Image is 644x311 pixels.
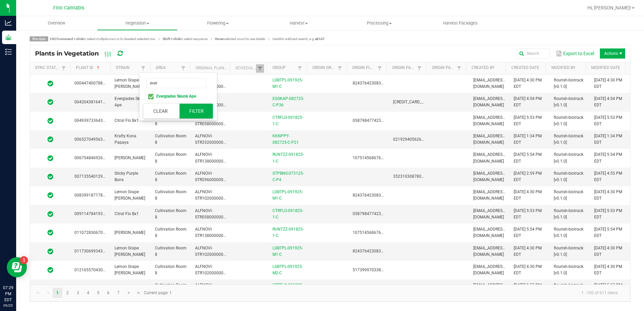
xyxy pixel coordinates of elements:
[63,288,72,298] a: Page 2
[215,37,224,41] strong: Hover
[53,5,84,11] span: Fino Cannabis
[473,227,506,238] span: [EMAIL_ADDRESS][DOMAIN_NAME]
[514,134,542,145] span: [DATE] 1:34 PM EDT
[353,118,390,123] span: 0587984774232601
[514,78,542,89] span: [DATE] 4:30 PM EDT
[136,290,141,296] span: Go to the last page
[47,229,53,236] span: In Sync
[93,288,103,298] a: Page 5
[30,36,48,41] span: Pro tips
[115,171,138,182] span: Sticky Purple Buns
[352,65,376,71] a: Origin PlantSortable
[83,288,93,298] a: Page 4
[554,78,583,89] span: flourish-biotrack [v0.1.0]
[134,288,143,298] a: Go to the last page
[473,208,506,219] span: [EMAIL_ADDRESS][DOMAIN_NAME]
[143,104,177,118] button: Clear
[115,134,136,145] span: Krafty Kona Papaya
[353,155,390,160] span: 1075145686764065
[207,36,215,41] span: |
[455,64,463,72] a: Filter
[272,246,303,257] a: LGBTPL-091925-M1-C
[473,171,506,182] span: [EMAIL_ADDRESS][DOMAIN_NAME]
[594,134,622,145] span: [DATE] 1:34 PM EDT
[195,264,228,275] span: ALFNOVI-STR10200000056
[554,48,596,59] button: Export to Excel
[47,267,53,273] span: In Sync
[353,81,390,85] span: 8243764230834288
[514,208,542,219] span: [DATE] 5:53 PM EDT
[190,62,230,74] th: Original Plant ID
[124,288,134,298] a: Go to the next page
[472,65,504,71] a: Created BySortable
[50,37,155,41] span: to select multiple rows or to deselect selected row
[594,171,622,182] span: [DATE] 4:55 PM EDT
[554,246,583,257] span: flourish-biotrack [v0.1.0]
[3,303,13,308] p: 09/25
[50,37,83,41] strong: Ctrl/Command + click
[353,249,390,253] span: 8243764230834288
[473,96,506,107] span: [EMAIL_ADDRESS][DOMAIN_NAME]
[114,288,123,298] a: Page 7
[511,65,543,71] a: Created DateSortable
[554,264,583,275] span: flourish-biotrack [v0.1.0]
[594,208,622,219] span: [DATE] 5:53 PM EDT
[514,283,542,294] span: [DATE] 5:53 PM EDT
[554,208,583,219] span: flourish-biotrack [v0.1.0]
[259,20,339,26] span: Harvest
[155,134,187,145] span: Cultivation Room 8
[178,20,258,26] span: Flowering
[74,230,112,235] span: 0110728306705682
[195,227,228,238] span: ALFNOVI-STR13800000051
[514,115,542,126] span: [DATE] 5:53 PM EDT
[554,171,583,182] span: flourish-biotrack [v0.1.0]
[516,48,550,59] input: Search
[272,115,303,126] a: CTRFLO-091825-1-C
[163,37,180,41] strong: Shift + click
[514,264,542,275] span: [DATE] 4:30 PM EDT
[47,211,53,217] span: In Sync
[47,117,53,124] span: In Sync
[5,48,12,55] inline-svg: Inventory
[195,152,228,163] span: ALFNOVI-STR13800000083
[30,284,630,302] kendo-pager: Current page: 1
[230,62,267,74] th: Scheduled
[473,134,506,145] span: [EMAIL_ADDRESS][DOMAIN_NAME]
[155,246,187,257] span: Cultivation Room 8
[60,64,68,72] a: Filter
[594,227,622,238] span: [DATE] 5:54 PM EDT
[594,115,622,126] span: [DATE] 5:53 PM EDT
[74,118,112,123] span: 0049397336433644
[74,249,112,253] span: 0117306993431443
[353,268,390,272] span: 5173999703380559
[155,227,187,238] span: Cultivation Room 8
[339,16,420,30] a: Processing
[353,230,390,235] span: 1075145686764065
[554,134,583,145] span: flourish-biotrack [v0.1.0]
[155,36,163,41] span: |
[20,256,28,264] iframe: Resource center unread badge
[195,283,228,294] span: ALFNOVI-STR05800000088
[514,246,542,257] span: [DATE] 4:30 PM EDT
[473,152,506,163] span: [EMAIL_ADDRESS][DOMAIN_NAME]
[74,137,112,142] span: 0065270495637798
[376,64,384,72] a: Filter
[554,152,583,163] span: flourish-biotrack [v0.1.0]
[155,283,187,294] span: Cultivation Room 8
[195,171,228,182] span: ALFNOVI-STR29600000002
[554,227,583,238] span: flourish-biotrack [v0.1.0]
[195,246,228,257] span: ALFNOVI-STR10200000030
[594,189,622,201] span: [DATE] 4:30 PM EDT
[594,96,622,107] span: [DATE] 4:54 PM EDT
[473,283,506,294] span: [EMAIL_ADDRESS][DOMAIN_NAME]
[76,65,108,71] a: Plant IDSortable
[554,283,583,294] span: flourish-biotrack [v0.1.0]
[39,20,74,26] span: Overview
[514,189,542,201] span: [DATE] 4:30 PM EDT
[115,211,139,216] span: Citral Flo Bx1
[115,78,145,89] span: Lemon Grape [PERSON_NAME]
[215,37,265,41] span: selected count to see details
[155,152,187,163] span: Cultivation Room 8
[103,288,113,298] a: Page 6
[155,264,187,275] span: Cultivation Room 8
